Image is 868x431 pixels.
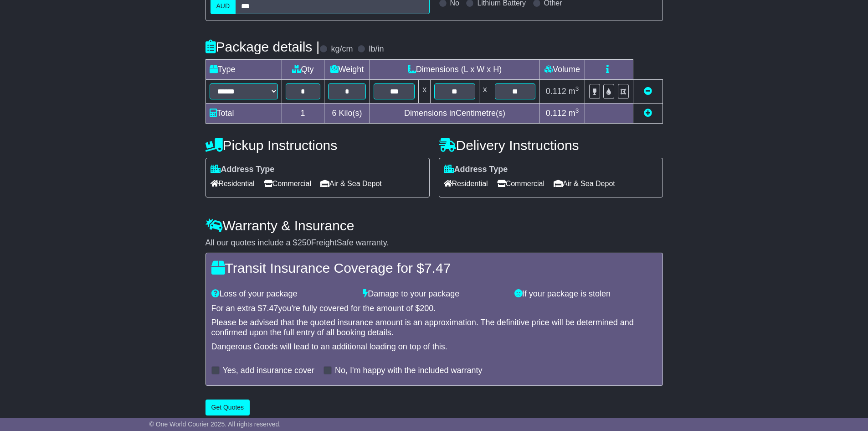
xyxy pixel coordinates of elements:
[510,289,662,299] div: If your package is stolen
[370,59,539,79] td: Dimensions (L x W x H)
[264,177,311,191] span: Commercial
[644,87,652,96] a: Remove this item
[205,400,250,415] button: Get Quotes
[335,366,483,376] label: No, I'm happy with the included warranty
[223,366,314,376] label: Yes, add insurance cover
[569,109,579,118] span: m
[324,103,370,123] td: Kilo(s)
[358,289,510,299] div: Damage to your package
[331,44,353,54] label: kg/cm
[644,109,652,118] a: Add new item
[370,103,539,123] td: Dimensions in Centimetre(s)
[282,103,324,123] td: 1
[420,304,433,313] span: 200
[262,304,278,313] span: 7.47
[424,260,451,275] span: 7.47
[211,304,657,314] div: For an extra $ you're fully covered for the amount of $ .
[298,238,311,247] span: 250
[546,109,566,118] span: 0.112
[205,59,282,79] td: Type
[546,87,566,96] span: 0.112
[205,238,663,248] div: All our quotes include a $ FreightSafe warranty.
[497,177,544,191] span: Commercial
[205,103,282,123] td: Total
[211,260,657,275] h4: Transit Insurance Coverage for $
[419,79,431,103] td: x
[554,177,615,191] span: Air & Sea Depot
[539,59,585,79] td: Volume
[569,87,579,96] span: m
[369,44,384,54] label: lb/in
[444,177,488,191] span: Residential
[205,138,430,153] h4: Pickup Instructions
[479,79,491,103] td: x
[149,421,281,428] span: © One World Courier 2025. All rights reserved.
[205,218,663,233] h4: Warranty & Insurance
[324,59,370,79] td: Weight
[332,109,336,118] span: 6
[211,318,657,338] div: Please be advised that the quoted insurance amount is an approximation. The definitive price will...
[211,342,657,352] div: Dangerous Goods will lead to an additional loading on top of this.
[439,138,663,153] h4: Delivery Instructions
[211,165,275,175] label: Address Type
[575,85,579,92] sup: 3
[207,289,359,299] div: Loss of your package
[282,59,324,79] td: Qty
[575,107,579,114] sup: 3
[205,39,320,54] h4: Package details |
[211,177,255,191] span: Residential
[320,177,382,191] span: Air & Sea Depot
[444,165,508,175] label: Address Type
